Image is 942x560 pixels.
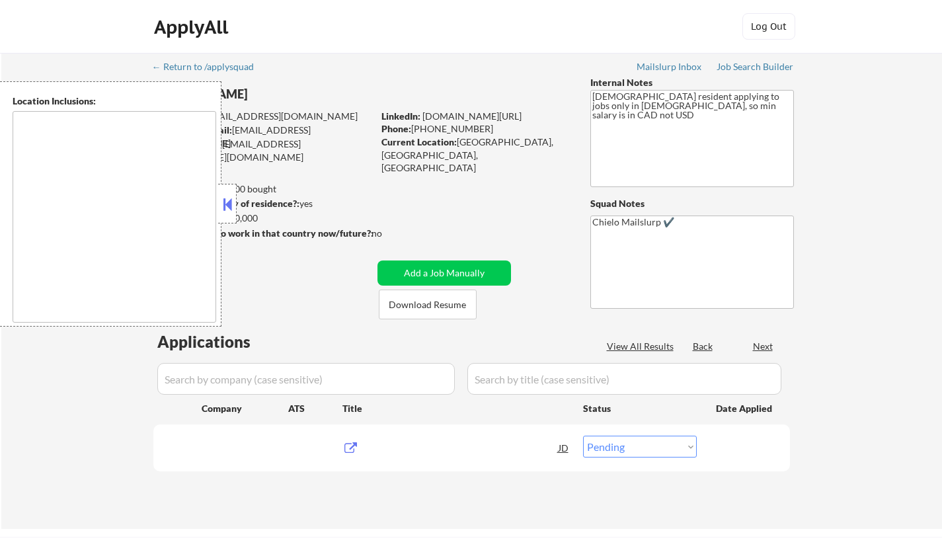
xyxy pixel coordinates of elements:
button: Download Resume [379,290,477,319]
div: Location Inclusions: [13,95,216,108]
div: View All Results [607,340,678,353]
div: Company [202,402,288,415]
div: Job Search Builder [717,62,794,71]
div: ← Return to /applysquad [152,62,266,71]
div: no [372,227,409,240]
div: $90,000 [153,212,373,225]
div: 154 sent / 200 bought [153,182,373,196]
div: Internal Notes [590,76,794,89]
strong: LinkedIn: [381,110,420,122]
div: JD [557,436,570,460]
a: Job Search Builder [717,61,794,75]
div: [EMAIL_ADDRESS][DOMAIN_NAME] [154,110,373,123]
div: ATS [288,402,342,415]
input: Search by company (case sensitive) [157,363,455,395]
div: yes [153,197,369,210]
div: [EMAIL_ADDRESS][PERSON_NAME][DOMAIN_NAME] [153,138,373,163]
div: Squad Notes [590,197,794,210]
button: Add a Job Manually [377,260,511,286]
div: [PERSON_NAME] [153,86,425,102]
input: Search by title (case sensitive) [467,363,781,395]
div: Date Applied [716,402,774,415]
div: Title [342,402,570,415]
strong: Current Location: [381,136,457,147]
strong: Phone: [381,123,411,134]
div: Applications [157,334,288,350]
div: [GEOGRAPHIC_DATA], [GEOGRAPHIC_DATA], [GEOGRAPHIC_DATA] [381,136,569,175]
a: [DOMAIN_NAME][URL] [422,110,522,122]
a: ← Return to /applysquad [152,61,266,75]
div: Status [583,396,697,420]
div: Mailslurp Inbox [637,62,703,71]
button: Log Out [742,13,795,40]
strong: Will need Visa to work in that country now/future?: [153,227,373,239]
div: [PHONE_NUMBER] [381,122,569,136]
div: ApplyAll [154,16,232,38]
div: Back [693,340,714,353]
div: Next [753,340,774,353]
div: [EMAIL_ADDRESS][DOMAIN_NAME] [154,124,373,149]
a: Mailslurp Inbox [637,61,703,75]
